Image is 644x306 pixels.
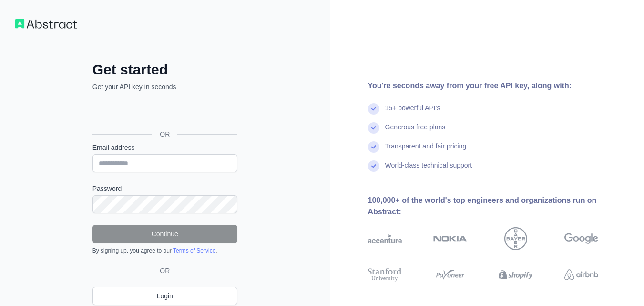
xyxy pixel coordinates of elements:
img: payoneer [433,266,467,284]
img: accenture [368,227,402,250]
img: Workflow [15,19,77,29]
iframe: Sign in with Google Button [88,102,240,123]
div: Transparent and fair pricing [385,141,467,160]
img: shopify [499,266,532,284]
img: bayer [504,227,527,250]
span: OR [152,129,177,139]
div: 15+ powerful API's [385,103,440,122]
a: Login [92,287,237,305]
img: stanford university [368,266,402,284]
h2: Get started [92,61,237,78]
img: check mark [368,160,379,172]
img: check mark [368,103,379,115]
div: World-class technical support [385,160,472,179]
span: OR [156,266,174,275]
div: 100,000+ of the world's top engineers and organizations run on Abstract: [368,195,629,218]
img: nokia [433,227,467,250]
p: Get your API key in seconds [92,82,237,92]
a: Terms of Service [173,247,215,254]
div: By signing up, you agree to our . [92,247,237,254]
label: Email address [92,143,237,152]
img: google [564,227,598,250]
img: airbnb [564,266,598,284]
div: Generous free plans [385,122,446,141]
label: Password [92,184,237,193]
div: You're seconds away from your free API key, along with: [368,80,629,92]
img: check mark [368,122,379,134]
button: Continue [92,225,237,243]
img: check mark [368,141,379,153]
